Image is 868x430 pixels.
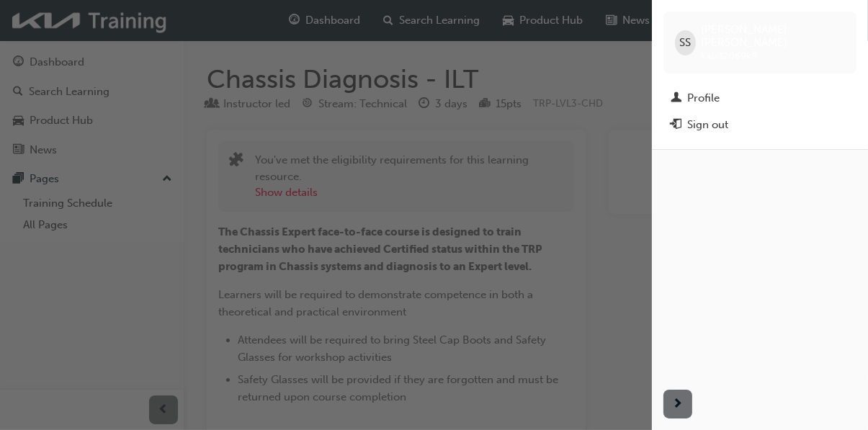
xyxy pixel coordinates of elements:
[663,112,856,138] button: Sign out
[679,35,691,51] span: SS
[702,23,845,49] span: [PERSON_NAME] [PERSON_NAME]
[673,395,684,413] span: next-icon
[663,85,856,112] a: Profile
[671,92,681,105] span: man-icon
[702,50,758,62] span: kau82069k8
[671,119,681,132] span: exit-icon
[687,117,728,133] div: Sign out
[687,90,720,107] div: Profile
